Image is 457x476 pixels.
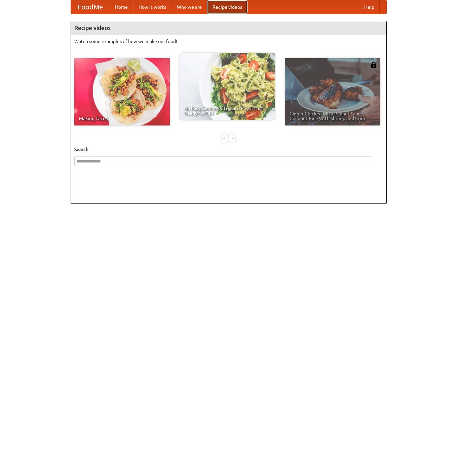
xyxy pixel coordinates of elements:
a: Making Tacos [74,58,170,125]
a: Home [110,0,133,14]
a: FoodMe [71,0,110,14]
a: Help [359,0,380,14]
div: » [229,134,235,143]
img: 483408.png [370,62,377,68]
a: Recipe videos [207,0,247,14]
a: An Easy, Summery Tomato Pasta That's Ready for Fall [180,53,275,120]
p: Watch some examples of how we make our food! [74,38,383,45]
span: An Easy, Summery Tomato Pasta That's Ready for Fall [184,106,270,115]
h4: Recipe videos [71,21,386,35]
h5: Search [74,146,383,153]
span: Making Tacos [79,116,165,121]
a: How it works [133,0,172,14]
div: « [222,134,228,143]
a: Who we are [172,0,207,14]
